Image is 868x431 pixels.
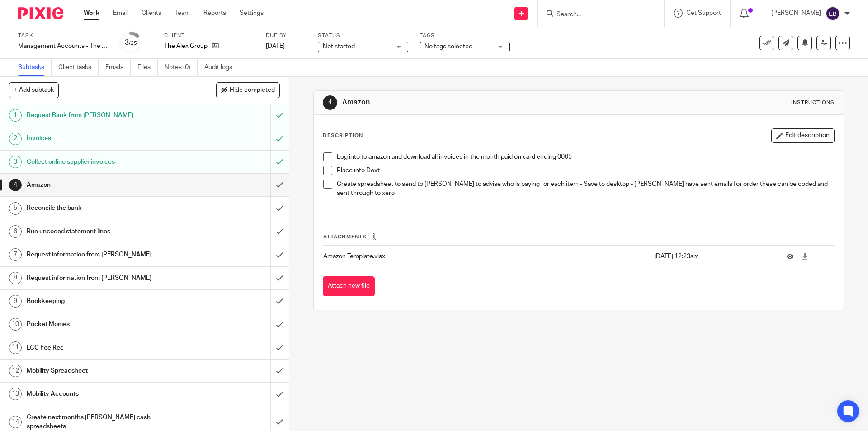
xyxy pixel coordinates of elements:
[230,87,275,94] span: Hide completed
[9,318,22,331] div: 10
[27,248,183,261] h1: Request information from [PERSON_NAME]
[323,252,649,261] p: Amazon Template.xlsx
[342,98,598,107] h1: Amazon
[165,59,198,76] a: Notes (0)
[105,59,131,76] a: Emails
[18,7,63,19] img: Pixie
[142,9,161,18] a: Clients
[58,59,99,76] a: Client tasks
[204,59,239,76] a: Audit logs
[27,271,183,285] h1: Request information from [PERSON_NAME]
[323,95,337,110] div: 4
[203,9,226,18] a: Reports
[27,341,183,355] h1: LCC Fee Rec
[27,225,183,238] h1: Run uncoded statement lines
[826,6,840,21] img: svg%3E
[266,43,285,49] span: [DATE]
[556,11,637,19] input: Search
[686,10,721,16] span: Get Support
[9,202,22,215] div: 5
[27,155,183,169] h1: Collect online supplier invoices
[323,132,363,139] p: Description
[337,166,834,175] p: Place into Dext
[84,9,99,18] a: Work
[420,32,510,39] label: Tags
[791,99,835,106] div: Instructions
[9,156,22,168] div: 3
[9,133,22,145] div: 2
[18,42,108,51] div: Management Accounts - The Alex Group
[27,364,183,378] h1: Mobility Spreadsheet
[9,416,22,428] div: 14
[323,234,367,239] span: Attachments
[27,178,183,192] h1: Amazon
[27,317,183,331] h1: Pocket Monies
[27,109,183,122] h1: Request Bank from [PERSON_NAME]
[175,9,190,18] a: Team
[18,59,52,76] a: Subtasks
[164,42,208,51] p: The Alex Group
[125,38,137,48] div: 3
[802,252,808,261] a: Download
[9,388,22,400] div: 13
[654,252,773,261] p: [DATE] 12:23am
[240,9,264,18] a: Settings
[425,43,472,50] span: No tags selected
[9,179,22,191] div: 4
[323,276,375,297] button: Attach new file
[337,152,834,161] p: Log into to amazon and download all invoices in the month paid on card ending 0005
[137,59,158,76] a: Files
[18,32,108,39] label: Task
[27,201,183,215] h1: Reconcile the bank
[9,225,22,238] div: 6
[27,294,183,308] h1: Bookkeeping
[9,109,22,122] div: 1
[771,128,835,143] button: Edit description
[771,9,821,18] p: [PERSON_NAME]
[9,365,22,377] div: 12
[9,82,59,98] button: + Add subtask
[27,132,183,145] h1: Invoices
[337,180,834,198] p: Create spreadsheet to send to [PERSON_NAME] to advise who is paying for each item - Save to deskt...
[9,341,22,354] div: 11
[9,248,22,261] div: 7
[266,32,307,39] label: Due by
[9,295,22,308] div: 9
[323,43,355,50] span: Not started
[129,41,137,46] small: /25
[318,32,408,39] label: Status
[164,32,255,39] label: Client
[113,9,128,18] a: Email
[27,387,183,401] h1: Mobility Accounts
[9,272,22,284] div: 8
[216,82,280,98] button: Hide completed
